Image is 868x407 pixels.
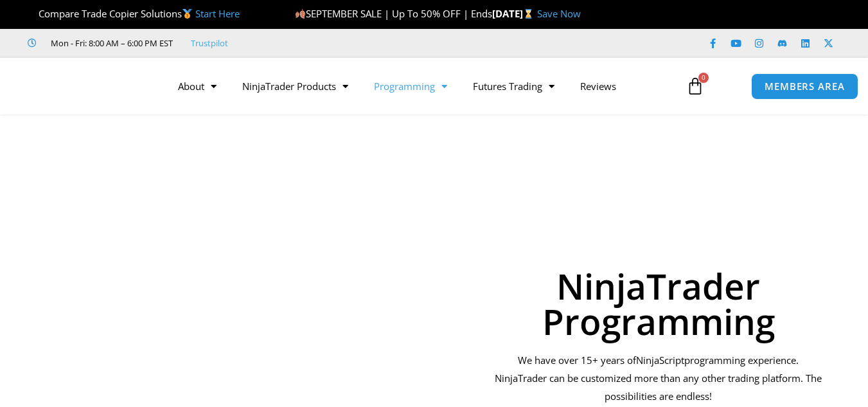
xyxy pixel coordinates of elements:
a: Start Here [195,7,240,20]
a: About [165,71,229,101]
a: Futures Trading [460,71,567,101]
div: We have over 15+ years of [491,352,826,406]
a: MEMBERS AREA [751,73,858,100]
img: LogoAI | Affordable Indicators – NinjaTrader [17,63,155,109]
span: Mon - Fri: 8:00 AM – 6:00 PM EST [48,35,173,51]
img: ⌛ [524,9,533,19]
span: MEMBERS AREA [765,82,845,91]
a: Reviews [567,71,629,101]
a: Trustpilot [191,35,228,51]
a: 0 [667,68,723,105]
strong: [DATE] [492,7,536,20]
img: 🍂 [296,9,305,19]
img: 🥇 [182,9,192,19]
h1: NinjaTrader Programming [491,268,826,339]
nav: Menu [165,71,677,101]
span: 0 [698,73,709,83]
a: Save Now [537,7,581,20]
span: SEPTEMBER SALE | Up To 50% OFF | Ends [295,7,492,20]
a: Programming [361,71,460,101]
a: NinjaTrader Products [229,71,361,101]
span: programming experience. NinjaTrader can be customized more than any other trading platform. The p... [495,354,822,402]
span: Compare Trade Copier Solutions [28,7,240,20]
span: NinjaScript [636,354,684,366]
img: 🏆 [28,9,38,19]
